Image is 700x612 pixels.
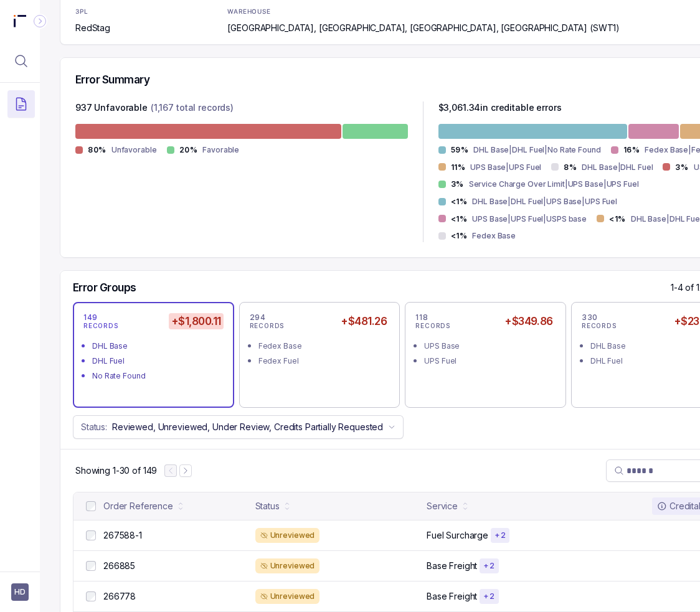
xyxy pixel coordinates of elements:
p: UPS Base|UPS Fuel|USPS base [472,213,587,225]
p: 330 [582,313,598,322]
p: + 2 [483,591,494,601]
p: RedStag [75,22,110,34]
p: (1,167 total records) [151,101,234,116]
div: UPS Fuel [424,355,554,367]
input: checkbox-checkbox [86,530,96,540]
p: Base Freight [427,560,477,572]
p: 3% [451,179,464,189]
p: DHL Base|DHL Fuel|No Rate Found [473,144,600,156]
h5: Error Summary [75,73,149,87]
p: Showing 1-30 of 149 [75,464,157,477]
input: checkbox-checkbox [86,561,96,571]
div: Remaining page entries [75,464,157,477]
p: 118 [415,313,428,322]
p: Reviewed, Unreviewed, Under Review, Credits Partially Requested [112,421,383,433]
h5: +$481.26 [338,313,389,329]
p: 59% [451,145,469,155]
p: <1% [451,197,468,207]
input: checkbox-checkbox [86,501,96,511]
div: Unreviewed [255,558,320,573]
div: UPS Base [424,340,554,352]
input: checkbox-checkbox [86,591,96,601]
div: DHL Base [92,340,222,352]
p: 11% [451,162,466,172]
p: 3% [675,162,688,172]
p: DHL Base|DHL Fuel|UPS Base|UPS Fuel [472,195,617,208]
p: 16% [623,145,640,155]
p: WAREHOUSE [227,8,270,16]
div: Status [255,500,280,512]
button: Status:Reviewed, Unreviewed, Under Review, Credits Partially Requested [73,415,404,439]
p: 80% [88,145,106,155]
div: Service [427,500,458,512]
p: 8% [564,162,577,172]
button: Menu Icon Button DocumentTextIcon [7,90,35,118]
div: Unreviewed [255,589,320,604]
button: User initials [11,583,29,601]
p: [GEOGRAPHIC_DATA], [GEOGRAPHIC_DATA], [GEOGRAPHIC_DATA], [GEOGRAPHIC_DATA] (SWT1) [227,22,620,34]
p: 266885 [103,560,135,572]
p: $ 3,061.34 in creditable errors [438,101,562,116]
p: 267588-1 [103,529,142,542]
p: Favorable [202,144,239,156]
p: Status: [81,421,107,433]
h5: +$1,800.11 [169,313,224,329]
p: Base Freight [427,590,477,603]
div: Collapse Icon [32,14,47,29]
p: RECORDS [250,322,285,330]
p: Fuel Surcharge [427,529,488,542]
p: RECORDS [415,322,450,330]
p: 266778 [103,590,136,603]
p: RECORDS [582,322,617,330]
button: Menu Icon Button MagnifyingGlassIcon [7,47,35,75]
div: Fedex Base [258,340,389,352]
p: 937 Unfavorable [75,101,148,116]
button: Next Page [179,464,192,477]
div: Unreviewed [255,528,320,543]
h5: +$349.86 [502,313,556,329]
div: No Rate Found [92,370,222,382]
p: + 2 [494,530,506,540]
p: Fedex Base [472,230,516,242]
p: <1% [451,214,468,224]
p: 149 [83,313,98,322]
p: Service Charge Over Limit|UPS Base|UPS Fuel [469,178,639,191]
p: 294 [250,313,266,322]
p: UPS Base|UPS Fuel [470,161,541,174]
p: + 2 [483,561,494,571]
h5: Error Groups [73,281,136,294]
p: <1% [609,214,626,224]
p: 3PL [75,8,108,16]
p: Unfavorable [111,144,157,156]
div: Order Reference [103,500,173,512]
div: Fedex Fuel [258,355,389,367]
p: DHL Base|DHL Fuel [582,161,653,174]
div: DHL Fuel [92,355,222,367]
p: <1% [451,231,468,241]
p: 20% [179,145,198,155]
p: RECORDS [83,322,118,330]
